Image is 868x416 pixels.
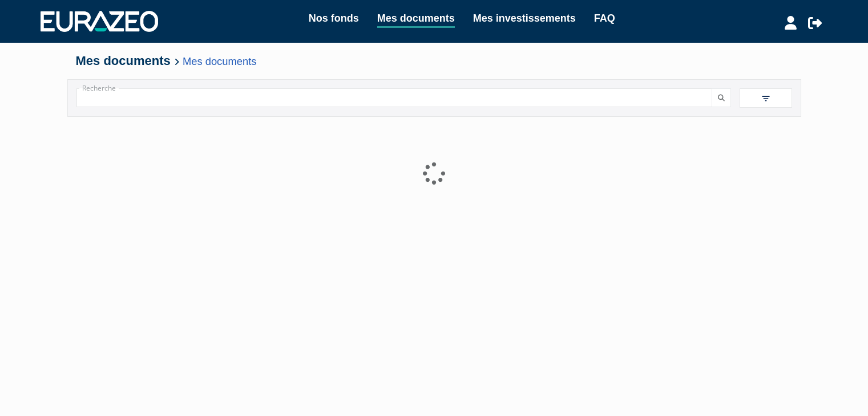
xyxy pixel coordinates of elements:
a: Mes documents [377,10,455,28]
img: filter.svg [761,93,771,104]
img: 1732889491-logotype_eurazeo_blanc_rvb.png [41,11,158,31]
a: Nos fonds [309,10,359,26]
h4: Mes documents [76,54,793,68]
input: Recherche [76,88,712,107]
a: FAQ [594,10,615,26]
a: Mes investissements [473,10,576,26]
a: Mes documents [183,55,256,67]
